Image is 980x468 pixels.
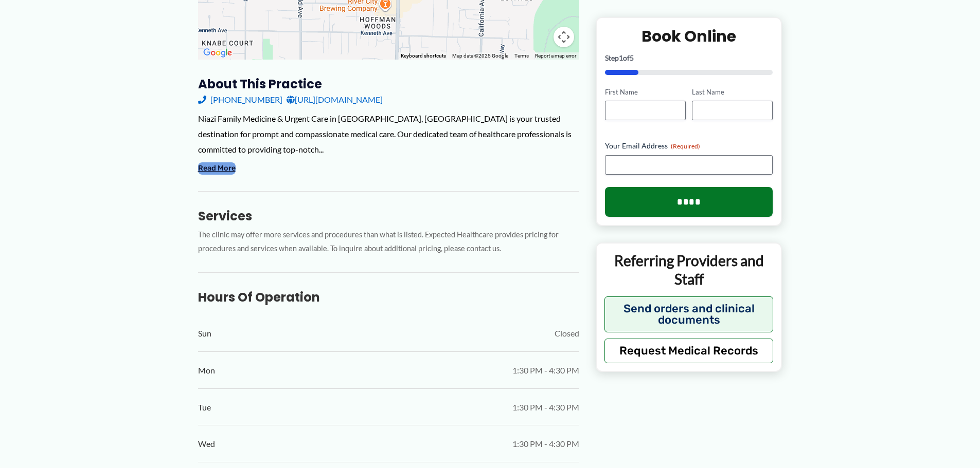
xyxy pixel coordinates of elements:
[512,363,579,378] span: 1:30 PM - 4:30 PM
[604,296,774,332] button: Send orders and clinical documents
[604,338,774,363] button: Request Medical Records
[555,326,579,341] span: Closed
[452,53,508,59] span: Map data ©2025 Google
[198,208,579,224] h3: Services
[287,92,383,107] a: [URL][DOMAIN_NAME]
[605,87,686,97] label: First Name
[198,111,579,157] div: Niazi Family Medicine & Urgent Care in [GEOGRAPHIC_DATA], [GEOGRAPHIC_DATA] is your trusted desti...
[198,436,215,452] span: Wed
[198,92,282,107] a: [PHONE_NUMBER]
[630,53,634,62] span: 5
[604,251,774,289] p: Referring Providers and Staff
[512,436,579,452] span: 1:30 PM - 4:30 PM
[198,76,579,92] h3: About this practice
[401,52,446,60] button: Keyboard shortcuts
[198,228,579,256] p: The clinic may offer more services and procedures than what is listed. Expected Healthcare provid...
[535,53,576,59] a: Report a map error
[198,289,579,305] h3: Hours of Operation
[198,363,215,378] span: Mon
[198,326,211,341] span: Sun
[201,46,235,60] img: Google
[514,53,529,59] a: Terms (opens in new tab)
[619,53,623,62] span: 1
[605,54,773,61] p: Step of
[692,87,773,97] label: Last Name
[554,27,574,47] button: Map camera controls
[198,162,236,175] button: Read More
[605,26,773,46] h2: Book Online
[671,142,700,150] span: (Required)
[605,141,773,151] label: Your Email Address
[198,400,211,415] span: Tue
[512,400,579,415] span: 1:30 PM - 4:30 PM
[201,46,235,60] a: Open this area in Google Maps (opens a new window)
